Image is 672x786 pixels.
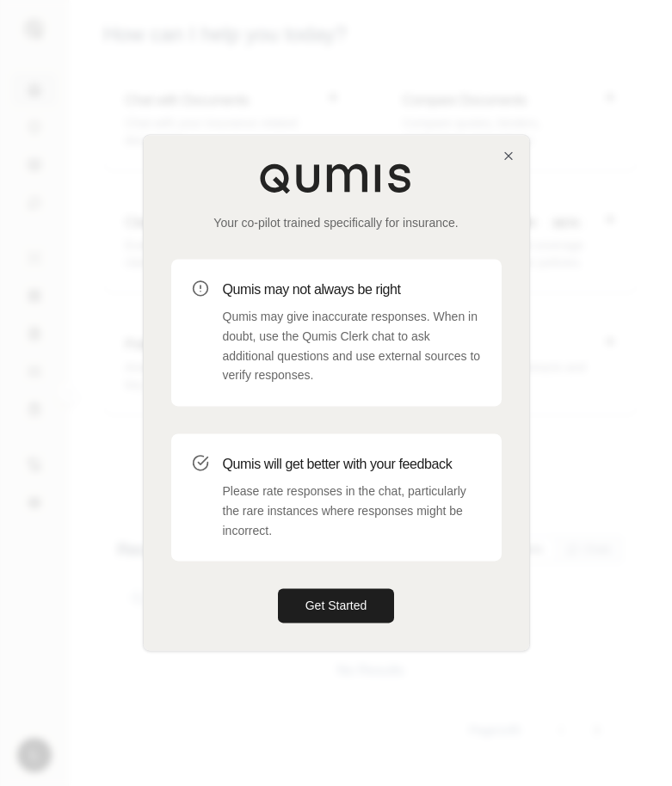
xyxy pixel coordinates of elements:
p: Please rate responses in the chat, particularly the rare instances where responses might be incor... [223,482,481,540]
button: Get Started [278,589,395,623]
img: Qumis Logo [259,163,414,193]
h3: Qumis will get better with your feedback [223,454,481,475]
h3: Qumis may not always be right [223,279,481,300]
p: Qumis may give inaccurate responses. When in doubt, use the Qumis Clerk chat to ask additional qu... [223,307,481,385]
p: Your co-pilot trained specifically for insurance. [171,214,502,231]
